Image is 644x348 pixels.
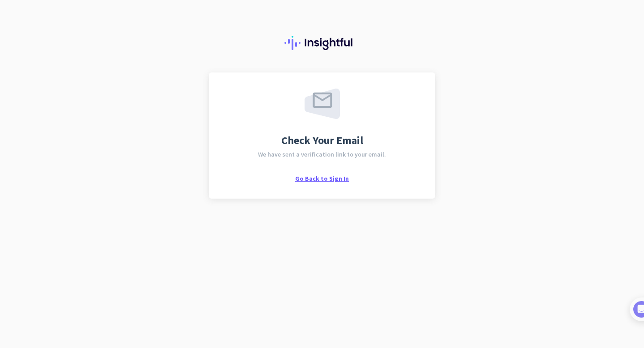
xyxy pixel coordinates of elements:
span: Go Back to Sign In [295,174,349,182]
span: Check Your Email [281,135,363,146]
img: email-sent [305,89,340,119]
img: Insightful [284,36,360,50]
span: We have sent a verification link to your email. [258,151,386,157]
